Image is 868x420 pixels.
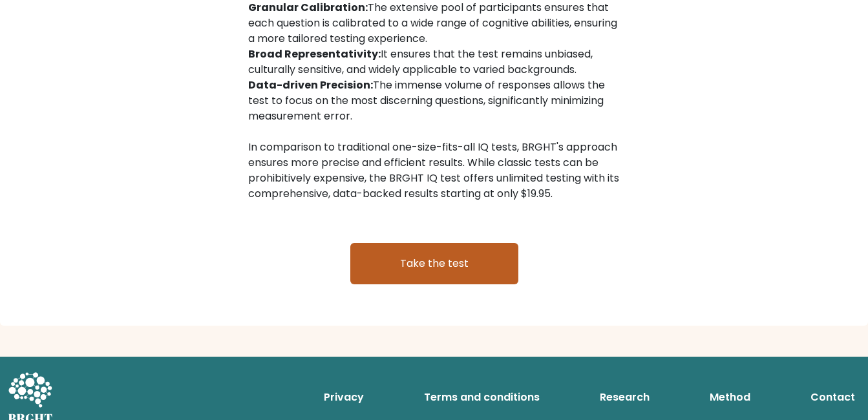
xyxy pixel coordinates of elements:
[350,243,518,284] a: Take the test
[319,384,369,410] a: Privacy
[805,384,860,410] a: Contact
[248,47,381,61] b: Broad Representativity:
[595,384,655,410] a: Research
[704,384,756,410] a: Method
[248,78,373,92] b: Data-driven Precision:
[419,384,545,410] a: Terms and conditions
